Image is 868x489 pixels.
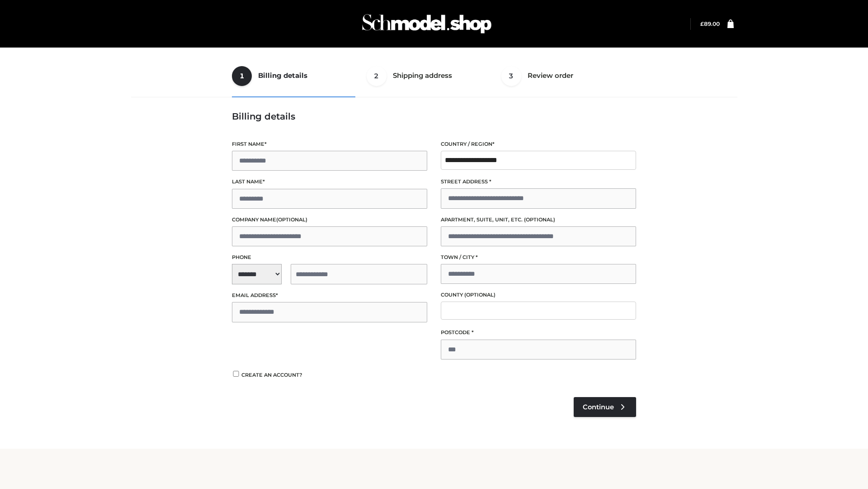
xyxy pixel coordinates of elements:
[464,292,495,298] span: (optional)
[441,253,636,262] label: Town / City
[700,20,720,27] a: £89.00
[232,253,427,262] label: Phone
[276,216,307,223] span: (optional)
[441,216,636,224] label: Apartment, suite, unit, etc.
[700,20,704,27] span: £
[524,216,555,223] span: (optional)
[574,397,636,417] a: Continue
[441,177,636,186] label: Street address
[232,216,427,224] label: Company name
[583,403,614,411] span: Continue
[232,111,636,122] h3: Billing details
[441,140,636,149] label: Country / Region
[441,328,636,337] label: Postcode
[232,140,427,149] label: First name
[232,177,427,186] label: Last name
[232,291,427,300] label: Email address
[232,371,240,377] input: Create an account?
[441,291,636,299] label: County
[241,372,302,378] span: Create an account?
[359,6,495,42] img: Schmodel Admin 964
[700,20,720,27] bdi: 89.00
